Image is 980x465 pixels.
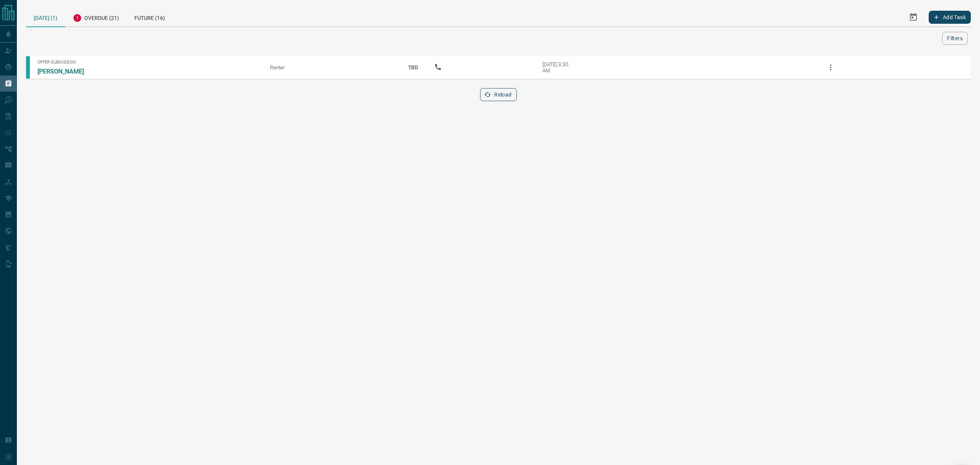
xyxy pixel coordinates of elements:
div: [DATE] (1) [26,8,65,27]
div: Renter [270,64,392,70]
a: [PERSON_NAME] [38,68,95,75]
button: Select Date Range [904,8,923,26]
button: Filters [942,32,968,45]
button: Add Task [929,11,971,24]
button: Reload [480,88,516,101]
span: Offer Submission [38,60,258,65]
div: Future (16) [127,8,173,26]
p: TBD [403,57,423,78]
div: condos.ca [26,56,30,79]
div: Overdue (21) [65,8,127,26]
div: [DATE] 3:30 AM [542,61,575,74]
